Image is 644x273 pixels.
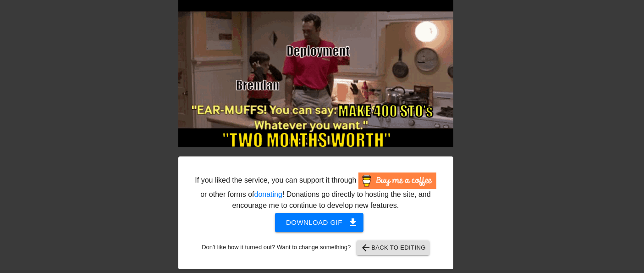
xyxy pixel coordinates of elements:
[268,218,363,226] a: Download gif
[360,242,426,253] span: Back to Editing
[193,240,439,255] div: Don't like how it turned out? Want to change something?
[360,242,371,253] span: arrow_back
[358,173,436,189] img: Buy Me A Coffee
[275,213,363,232] button: Download gif
[357,240,429,255] button: Back to Editing
[286,217,352,228] span: Download gif
[194,173,437,211] div: If you liked the service, you can support it through or other forms of ! Donations go directly to...
[254,190,282,198] a: donating
[347,217,358,228] span: get_app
